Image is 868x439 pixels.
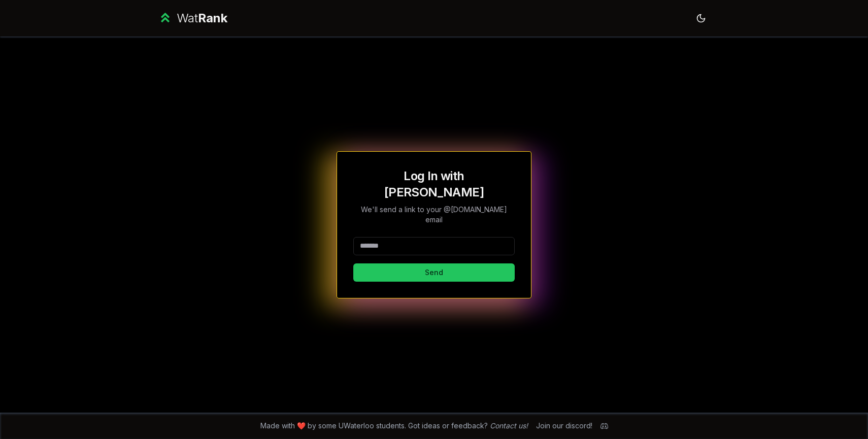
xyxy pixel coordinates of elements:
p: We'll send a link to your @[DOMAIN_NAME] email [353,205,515,225]
h1: Log In with [PERSON_NAME] [353,168,515,200]
div: Wat [177,10,227,26]
div: Join our discord! [536,421,592,431]
button: Send [353,263,515,282]
a: WatRank [158,10,227,26]
a: Contact us! [490,421,528,430]
span: Rank [198,11,227,25]
span: Made with ❤️ by some UWaterloo students. Got ideas or feedback? [260,421,528,431]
